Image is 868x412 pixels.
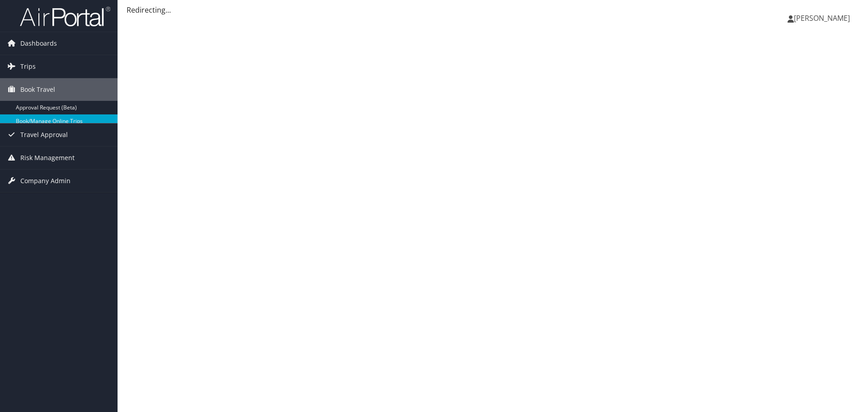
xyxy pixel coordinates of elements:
[20,123,68,146] span: Travel Approval
[794,13,850,23] span: [PERSON_NAME]
[20,147,75,169] span: Risk Management
[20,78,55,101] span: Book Travel
[20,6,110,27] img: airportal-logo.png
[20,55,36,78] span: Trips
[788,5,859,32] a: [PERSON_NAME]
[20,32,57,55] span: Dashboards
[20,170,71,192] span: Company Admin
[127,5,859,15] div: Redirecting...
